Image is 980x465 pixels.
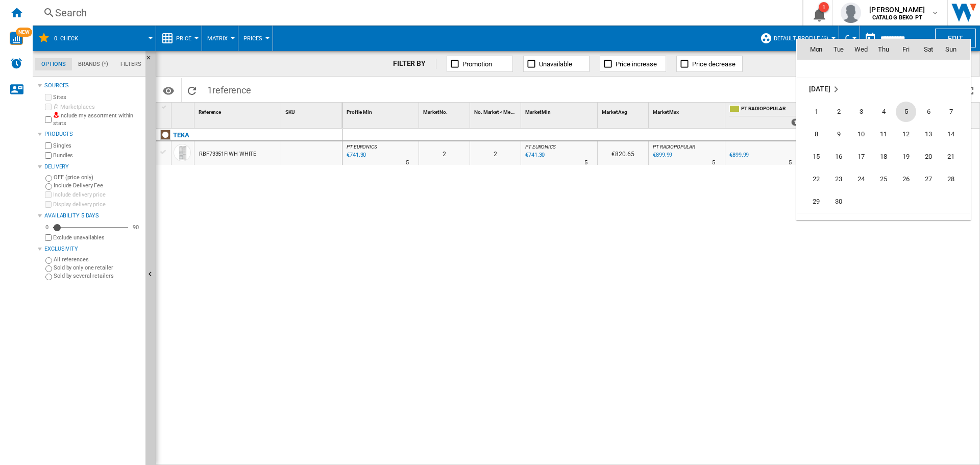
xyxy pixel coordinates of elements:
span: 23 [828,169,849,189]
td: Tuesday September 23 2025 [827,168,850,190]
td: Tuesday September 16 2025 [827,145,850,168]
th: Sun [940,39,970,60]
span: 18 [873,146,894,167]
th: Tue [827,39,850,60]
span: 11 [873,124,894,144]
td: Tuesday September 30 2025 [827,190,850,213]
span: 1 [806,102,826,122]
span: 21 [941,146,961,167]
md-calendar: Calendar [797,39,970,219]
td: Wednesday September 10 2025 [850,123,872,145]
td: Thursday September 18 2025 [872,145,895,168]
span: 15 [806,146,826,167]
tr: Week undefined [797,78,970,101]
tr: Week 3 [797,145,970,168]
td: Monday September 29 2025 [797,190,827,213]
span: 16 [828,146,849,167]
span: 5 [896,102,916,122]
th: Fri [895,39,917,60]
td: Thursday September 4 2025 [872,101,895,123]
th: Mon [797,39,827,60]
span: 12 [896,124,916,144]
td: Monday September 22 2025 [797,168,827,190]
th: Thu [872,39,895,60]
span: 10 [851,124,871,144]
td: Wednesday September 24 2025 [850,168,872,190]
td: Friday September 12 2025 [895,123,917,145]
td: Friday September 5 2025 [895,101,917,123]
span: 28 [941,169,961,189]
span: 2 [828,102,849,122]
span: 7 [941,102,961,122]
td: Wednesday September 17 2025 [850,145,872,168]
td: Saturday September 20 2025 [917,145,940,168]
tr: Week undefined [797,213,970,236]
td: Sunday September 28 2025 [940,168,970,190]
span: 20 [918,146,939,167]
td: Friday September 19 2025 [895,145,917,168]
td: Tuesday September 9 2025 [827,123,850,145]
span: 13 [918,124,939,144]
span: 8 [806,124,826,144]
td: Saturday September 6 2025 [917,101,940,123]
tr: Week 5 [797,190,970,213]
th: Wed [850,39,872,60]
td: Friday September 26 2025 [895,168,917,190]
span: 22 [806,169,826,189]
td: September 2025 [797,78,970,101]
th: Sat [917,39,940,60]
td: Monday September 8 2025 [797,123,827,145]
span: 17 [851,146,871,167]
tr: Week undefined [797,55,970,78]
span: 25 [873,169,894,189]
td: Monday September 1 2025 [797,101,827,123]
span: 29 [806,191,826,212]
span: 14 [941,124,961,144]
td: Saturday September 13 2025 [917,123,940,145]
span: 4 [873,102,894,122]
tr: Week 1 [797,101,970,123]
td: Sunday September 21 2025 [940,145,970,168]
td: Sunday September 14 2025 [940,123,970,145]
td: Wednesday September 3 2025 [850,101,872,123]
td: Thursday September 25 2025 [872,168,895,190]
td: Tuesday September 2 2025 [827,101,850,123]
td: Monday September 15 2025 [797,145,827,168]
span: 9 [828,124,849,144]
td: October 2025 [797,213,970,236]
span: 6 [918,102,939,122]
span: 3 [851,102,871,122]
td: Saturday September 27 2025 [917,168,940,190]
td: Thursday September 11 2025 [872,123,895,145]
span: 30 [828,191,849,212]
span: 19 [896,146,916,167]
span: 24 [851,169,871,189]
span: 27 [918,169,939,189]
span: 26 [896,169,916,189]
tr: Week 4 [797,168,970,190]
tr: Week 2 [797,123,970,145]
td: Sunday September 7 2025 [940,101,970,123]
span: [DATE] [809,85,830,93]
